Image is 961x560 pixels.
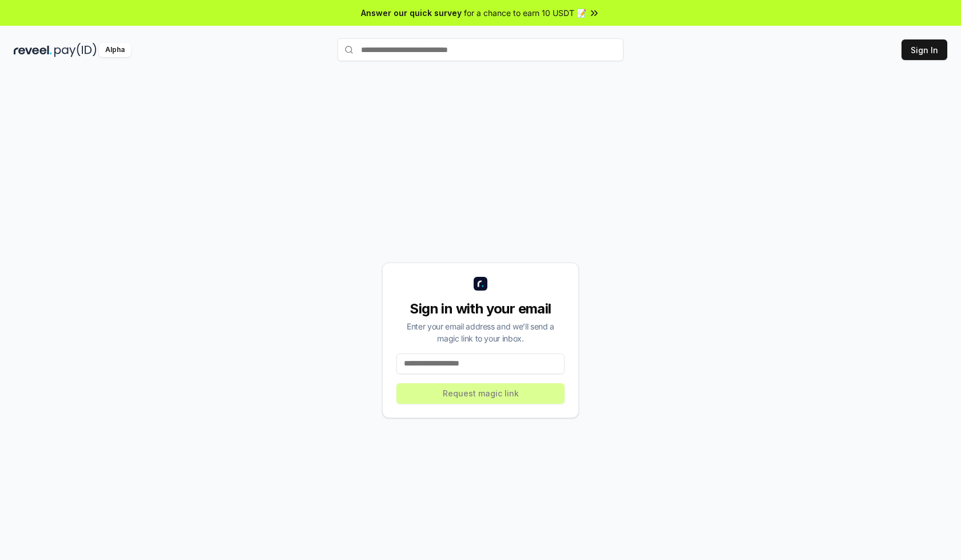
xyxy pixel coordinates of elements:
[464,7,586,19] span: for a chance to earn 10 USDT 📝
[902,39,947,60] button: Sign In
[54,43,97,57] img: pay_id
[99,43,131,57] div: Alpha
[361,7,462,19] span: Answer our quick survey
[14,43,52,57] img: reveel_dark
[474,277,487,291] img: logo_small
[396,320,565,344] div: Enter your email address and we’ll send a magic link to your inbox.
[396,300,565,318] div: Sign in with your email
